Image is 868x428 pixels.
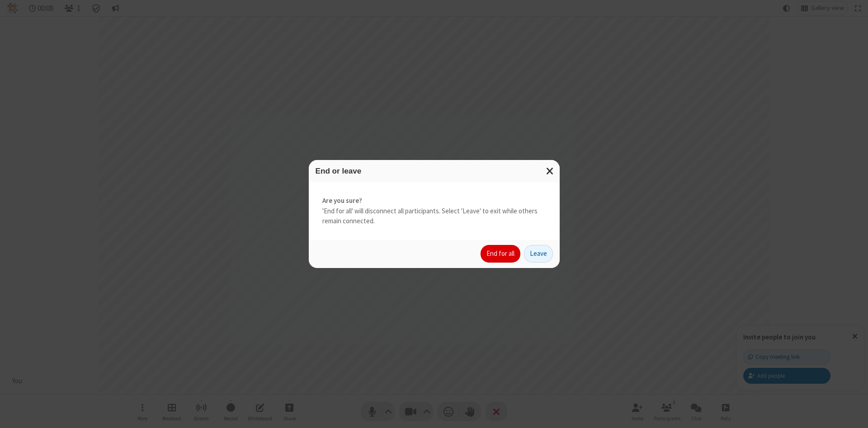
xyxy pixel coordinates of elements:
button: Close modal [541,160,560,182]
h3: End or leave [316,167,553,175]
div: 'End for all' will disconnect all participants. Select 'Leave' to exit while others remain connec... [309,182,560,240]
strong: Are you sure? [322,196,546,206]
button: End for all [481,245,520,263]
button: Leave [524,245,553,263]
